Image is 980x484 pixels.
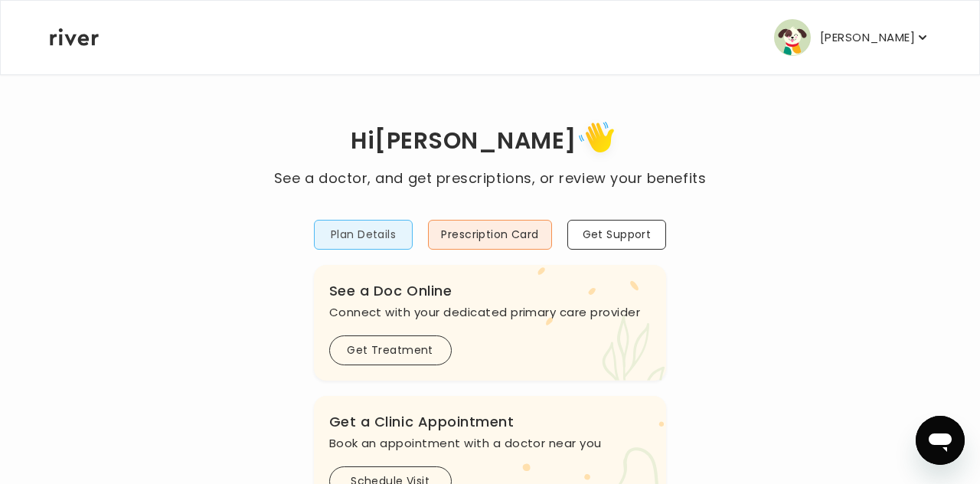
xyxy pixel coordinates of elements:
[820,27,915,48] p: [PERSON_NAME]
[314,220,413,250] button: Plan Details
[329,280,652,302] h3: See a Doc Online
[329,433,652,454] p: Book an appointment with a doctor near you
[428,220,551,250] button: Prescription Card
[916,416,965,465] iframe: Button to launch messaging window
[567,220,667,250] button: Get Support
[329,302,652,323] p: Connect with your dedicated primary care provider
[274,168,706,189] p: See a doctor, and get prescriptions, or review your benefits
[329,335,452,365] button: Get Treatment
[774,19,811,56] img: user avatar
[774,19,930,56] button: user avatar[PERSON_NAME]
[329,411,652,433] h3: Get a Clinic Appointment
[274,116,706,168] h1: Hi [PERSON_NAME]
